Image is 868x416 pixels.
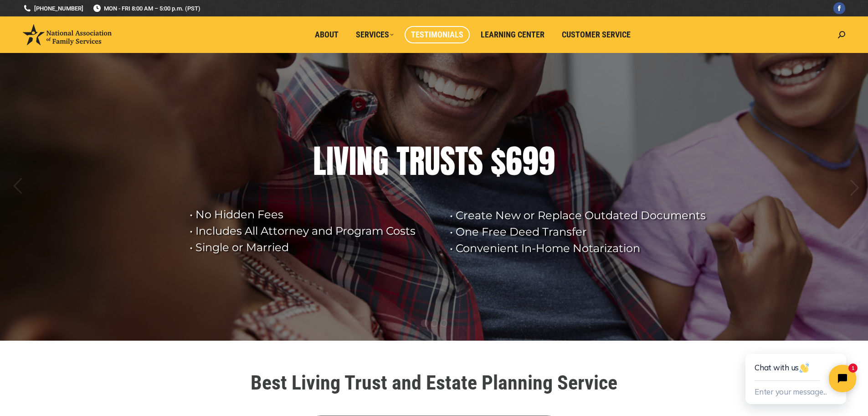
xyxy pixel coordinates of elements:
a: Customer Service [555,26,637,43]
a: [PHONE_NUMBER] [23,4,83,13]
a: Learning Center [474,26,551,43]
span: MON - FRI 8:00 AM – 5:00 p.m. (PST) [92,4,200,13]
span: Customer Service [562,30,631,40]
div: G [373,143,389,179]
div: L [313,143,326,179]
div: I [326,143,334,179]
span: Learning Center [481,30,544,40]
img: National Association of Family Services [23,24,112,45]
div: N [356,143,373,179]
a: About [308,26,345,43]
div: R [409,143,425,179]
rs-layer: • Create New or Replace Outdated Documents • One Free Deed Transfer • Convenient In-Home Notariza... [450,207,714,257]
div: $ [491,143,506,179]
div: T [396,143,409,179]
a: Facebook page opens in new window [833,2,845,14]
div: 9 [539,143,555,179]
div: U [425,143,440,179]
div: S [440,143,455,179]
a: Testimonials [405,26,470,43]
div: V [334,143,349,179]
h1: Best Living Trust and Estate Planning Service [179,373,689,393]
div: 6 [506,143,522,179]
span: About [315,30,339,40]
span: Testimonials [411,30,463,40]
div: S [468,143,483,179]
div: 9 [522,143,539,179]
iframe: Tidio Chat [725,325,868,416]
span: Services [356,30,394,40]
div: I [349,143,356,179]
rs-layer: • No Hidden Fees • Includes All Attorney and Program Costs • Single or Married [190,206,438,256]
div: T [455,143,468,179]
